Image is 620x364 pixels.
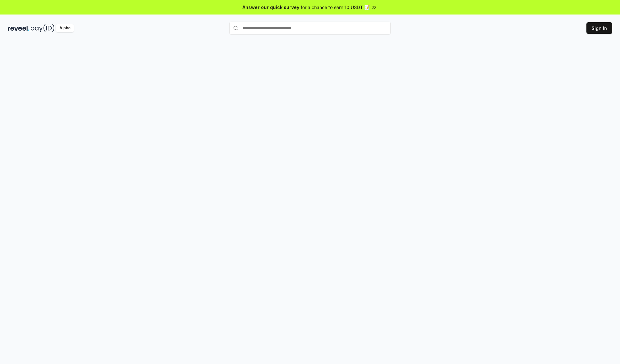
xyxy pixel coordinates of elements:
span: for a chance to earn 10 USDT 📝 [301,4,370,11]
img: pay_id [31,24,55,32]
img: reveel_dark [8,24,29,32]
span: Answer our quick survey [243,4,299,11]
div: Alpha [56,24,74,32]
button: Sign In [586,22,612,34]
